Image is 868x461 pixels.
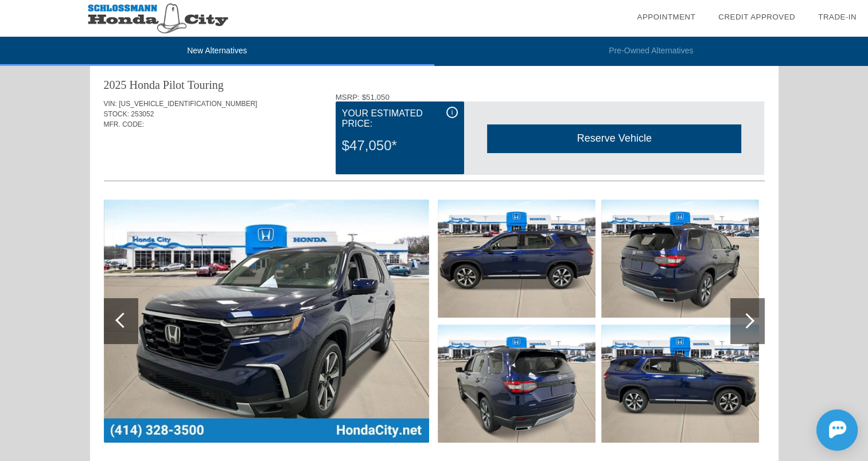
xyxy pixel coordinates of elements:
div: Your Estimated Price: [342,107,458,131]
div: 2025 Honda Pilot [104,77,185,93]
div: Reserve Vehicle [487,124,741,153]
a: Trade-In [818,13,857,21]
div: Touring [188,77,224,93]
a: Credit Approved [718,13,795,21]
span: STOCK: [104,110,129,118]
iframe: Chat Assistance [765,399,868,461]
img: 1.jpg [104,200,429,443]
img: 4.jpg [601,200,759,318]
span: 253052 [131,110,154,118]
img: 5.jpg [601,325,759,443]
img: 3.jpg [438,325,595,443]
a: Appointment [637,13,695,21]
span: VIN: [104,100,117,108]
div: MSRP: $51,050 [336,93,765,101]
span: MFR. CODE: [104,120,145,128]
div: Quoted on [DATE] 9:23:21 PM [104,147,765,165]
div: $47,050* [342,131,458,161]
div: i [446,107,458,118]
img: 2.jpg [438,200,595,318]
span: [US_VEHICLE_IDENTIFICATION_NUMBER] [119,100,257,108]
